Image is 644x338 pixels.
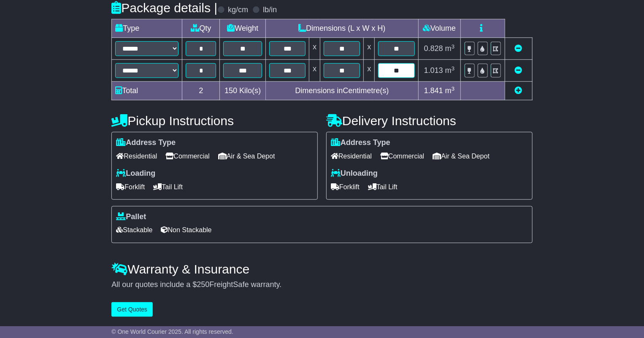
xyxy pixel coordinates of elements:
[309,38,320,60] td: x
[424,44,443,53] span: 0.828
[165,150,209,163] span: Commercial
[326,114,533,128] h4: Delivery Instructions
[452,86,455,92] sup: 3
[266,19,418,38] td: Dimensions (L x W x H)
[309,60,320,82] td: x
[111,280,532,290] div: All our quotes include a $ FreightSafe warranty.
[368,180,398,193] span: Tail Lift
[225,86,237,95] span: 150
[112,19,182,38] td: Type
[452,65,455,72] sup: 3
[445,86,455,95] span: m
[197,280,209,289] span: 250
[331,138,390,148] label: Address Type
[331,169,378,178] label: Unloading
[116,212,146,222] label: Pallet
[182,82,220,100] td: 2
[182,19,220,38] td: Qty
[111,114,318,128] h4: Pickup Instructions
[116,169,155,178] label: Loading
[116,138,176,148] label: Address Type
[153,180,183,193] span: Tail Lift
[445,44,455,53] span: m
[228,5,248,15] label: kg/cm
[111,1,217,15] h4: Package details |
[331,150,372,163] span: Residential
[380,150,424,163] span: Commercial
[418,19,460,38] td: Volume
[331,180,360,193] span: Forklift
[263,5,277,15] label: lb/in
[515,86,522,95] a: Add new item
[433,150,490,163] span: Air & Sea Depot
[266,82,418,100] td: Dimensions in Centimetre(s)
[111,328,233,335] span: © One World Courier 2025. All rights reserved.
[116,223,152,236] span: Stackable
[364,38,375,60] td: x
[515,66,522,75] a: Remove this item
[111,302,153,317] button: Get Quotes
[220,82,266,100] td: Kilo(s)
[116,150,157,163] span: Residential
[364,60,375,82] td: x
[112,82,182,100] td: Total
[515,44,522,53] a: Remove this item
[424,66,443,75] span: 1.013
[424,86,443,95] span: 1.841
[116,180,145,193] span: Forklift
[161,223,212,236] span: Non Stackable
[452,43,455,50] sup: 3
[445,66,455,75] span: m
[220,19,266,38] td: Weight
[111,262,532,276] h4: Warranty & Insurance
[218,150,275,163] span: Air & Sea Depot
